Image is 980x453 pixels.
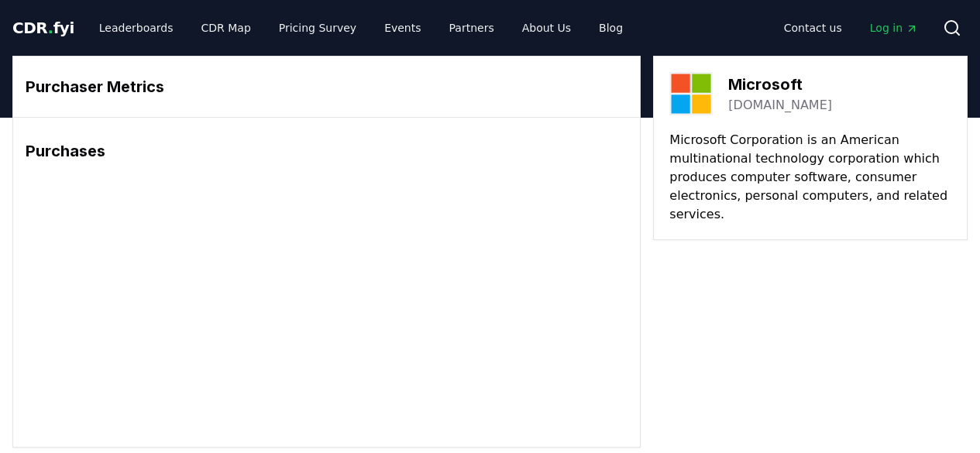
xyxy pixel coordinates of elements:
[858,14,930,42] a: Log in
[189,14,263,42] a: CDR Map
[586,14,635,42] a: Blog
[87,14,635,42] nav: Main
[12,19,74,37] span: CDR fyi
[728,96,832,115] a: [DOMAIN_NAME]
[26,139,628,163] h3: Purchases
[372,14,433,42] a: Events
[12,17,74,39] a: CDR.fyi
[669,131,951,224] p: Microsoft Corporation is an American multinational technology corporation which produces computer...
[669,72,713,115] img: Microsoft-logo
[266,14,369,42] a: Pricing Survey
[772,14,930,42] nav: Main
[437,14,507,42] a: Partners
[87,14,186,42] a: Leaderboards
[870,20,918,36] span: Log in
[728,73,832,96] h3: Microsoft
[26,75,628,98] h3: Purchaser Metrics
[510,14,583,42] a: About Us
[772,14,854,42] a: Contact us
[48,19,53,37] span: .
